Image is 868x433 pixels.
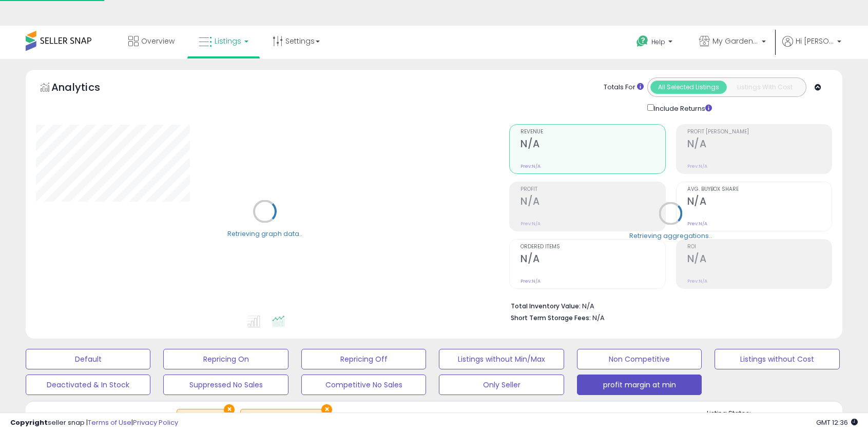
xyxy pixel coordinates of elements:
span: Help [651,37,665,46]
div: Include Returns [640,102,724,114]
a: Listings [191,26,256,56]
span: My Garden Pool [712,36,759,46]
a: My Garden Pool [691,26,774,59]
button: Competitive No Sales [301,375,426,395]
span: Overview [141,36,175,46]
a: Hi [PERSON_NAME] [782,36,841,59]
button: Non Competitive [577,349,702,369]
a: Overview [121,26,182,56]
button: Repricing Off [301,349,426,369]
strong: Copyright [10,418,48,427]
button: profit margin at min [577,375,702,395]
button: Listings without Min/Max [439,349,564,369]
a: Settings [265,26,327,56]
div: Retrieving aggregations.. [629,231,712,240]
button: Suppressed No Sales [163,375,288,395]
button: Listings without Cost [715,349,839,369]
button: Only Seller [439,375,564,395]
h5: Analytics [51,80,120,97]
div: seller snap | | [10,418,178,428]
button: Deactivated & In Stock [26,375,150,395]
i: Get Help [636,35,649,48]
span: Hi [PERSON_NAME] [796,36,834,46]
div: Totals For [604,83,644,92]
button: All Selected Listings [650,81,727,94]
a: Help [628,27,683,59]
div: Retrieving graph data.. [227,229,302,238]
span: Listings [215,36,241,46]
button: Default [26,349,150,369]
button: Listings With Cost [726,81,803,94]
button: Repricing On [163,349,288,369]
